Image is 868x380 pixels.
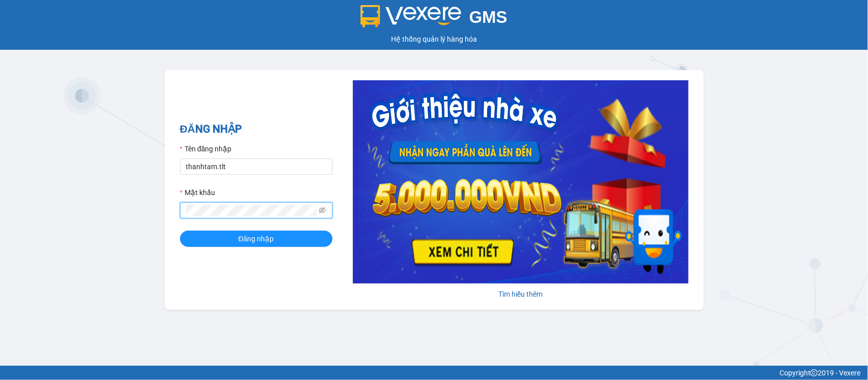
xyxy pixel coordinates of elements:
[238,233,274,244] span: Đăng nhập
[180,187,215,198] label: Mật khẩu
[469,8,507,26] span: GMS
[361,15,507,23] a: GMS
[811,369,818,376] span: copyright
[186,205,317,216] input: Mật khẩu
[180,231,333,247] button: Đăng nhập
[180,143,232,154] label: Tên đăng nhập
[319,207,326,214] span: eye-invisible
[180,121,333,138] h2: ĐĂNG NHẬP
[353,80,689,283] img: banner-0
[8,367,860,378] div: Copyright 2019 - Vexere
[3,34,865,45] div: Hệ thống quản lý hàng hóa
[361,5,461,27] img: logo 2
[353,289,689,300] div: Tìm hiểu thêm
[180,159,333,175] input: Tên đăng nhập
